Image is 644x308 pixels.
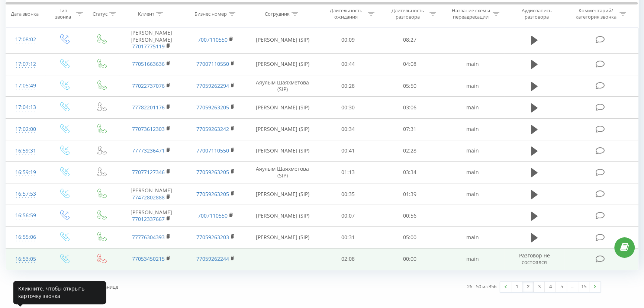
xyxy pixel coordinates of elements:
div: 16:59:19 [13,165,38,180]
td: main [441,97,505,118]
td: 00:34 [317,118,379,140]
div: Статус [93,11,107,17]
td: 04:08 [379,53,441,75]
div: 16:56:59 [13,208,38,223]
a: 77007110550 [196,147,229,154]
td: 00:00 [379,248,441,270]
a: 2 [522,282,534,292]
td: 03:06 [379,97,441,118]
a: 77073612303 [132,125,165,132]
a: 5 [556,282,567,292]
span: Разговор не состоялся [519,252,550,266]
td: [PERSON_NAME] [119,205,184,227]
a: 7007110550 [198,212,228,219]
td: 01:39 [379,183,441,205]
td: 02:08 [317,248,379,270]
div: Название схемы переадресации [451,8,491,20]
td: Аяулым Шаяхметова (SIP) [248,161,317,183]
td: 00:28 [317,75,379,97]
a: 77022737076 [132,82,165,89]
div: Дата звонка [11,11,39,17]
td: 00:56 [379,205,441,227]
a: 77776304393 [132,234,165,241]
div: 17:07:12 [13,57,38,71]
div: 16:53:05 [13,252,38,266]
td: Аяулым Шаяхметова (SIP) [248,75,317,97]
td: [PERSON_NAME] (SIP) [248,26,317,54]
a: 77059263242 [196,125,229,132]
div: 16:59:31 [13,144,38,158]
td: 05:00 [379,227,441,248]
td: [PERSON_NAME] [PERSON_NAME] [119,26,184,54]
td: 01:13 [317,161,379,183]
td: 00:09 [317,26,379,54]
div: Бизнес номер [194,11,227,17]
td: [PERSON_NAME] (SIP) [248,205,317,227]
td: 08:27 [379,26,441,54]
a: 77017775119 [132,43,165,50]
td: [PERSON_NAME] (SIP) [248,118,317,140]
a: 77472802888 [132,194,165,201]
div: 17:04:13 [13,100,38,115]
td: main [441,161,505,183]
a: 77059262294 [196,82,229,89]
a: 77077127346 [132,169,165,176]
div: 16:55:06 [13,230,38,244]
td: [PERSON_NAME] [119,183,184,205]
div: … [567,282,578,292]
a: 77773236471 [132,147,165,154]
a: 1 [511,282,522,292]
div: Кликните, чтобы открыть карточку звонка [13,281,106,304]
td: 00:41 [317,140,379,161]
div: Комментарий/категория звонка [574,8,618,20]
a: 15 [578,282,589,292]
a: 4 [545,282,556,292]
a: 77059262244 [196,255,229,262]
td: [PERSON_NAME] (SIP) [248,53,317,75]
td: [PERSON_NAME] (SIP) [248,183,317,205]
a: 77059263203 [196,234,229,241]
div: Тип звонка [52,8,74,20]
div: Длительность разговора [388,8,428,20]
td: main [441,53,505,75]
td: 03:34 [379,161,441,183]
td: 00:44 [317,53,379,75]
a: 77782201176 [132,104,165,111]
a: 77059263205 [196,169,229,176]
a: 7007110550 [198,36,228,43]
td: [PERSON_NAME] (SIP) [248,140,317,161]
td: main [441,183,505,205]
td: main [441,118,505,140]
td: [PERSON_NAME] (SIP) [248,97,317,118]
td: main [441,140,505,161]
a: 77051663636 [132,60,165,67]
div: Сотрудник [265,11,290,17]
div: 17:05:49 [13,78,38,93]
div: Клиент [138,11,154,17]
td: main [441,227,505,248]
div: 16:57:53 [13,187,38,201]
a: 77012337667 [132,215,165,222]
td: 00:35 [317,183,379,205]
td: main [441,248,505,270]
a: 3 [534,282,545,292]
a: 77007110550 [196,60,229,67]
td: 07:31 [379,118,441,140]
td: [PERSON_NAME] (SIP) [248,227,317,248]
td: 02:28 [379,140,441,161]
td: 00:30 [317,97,379,118]
div: 17:08:02 [13,32,38,47]
div: 17:02:00 [13,122,38,137]
td: 00:31 [317,227,379,248]
a: 77053450215 [132,255,165,262]
td: 05:50 [379,75,441,97]
td: main [441,75,505,97]
div: Длительность ожидания [326,8,366,20]
a: 77059263205 [196,104,229,111]
td: 00:07 [317,205,379,227]
a: 77059263205 [196,190,229,198]
div: 26 - 50 из 356 [467,283,496,290]
div: Аудиозапись разговора [513,8,561,20]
